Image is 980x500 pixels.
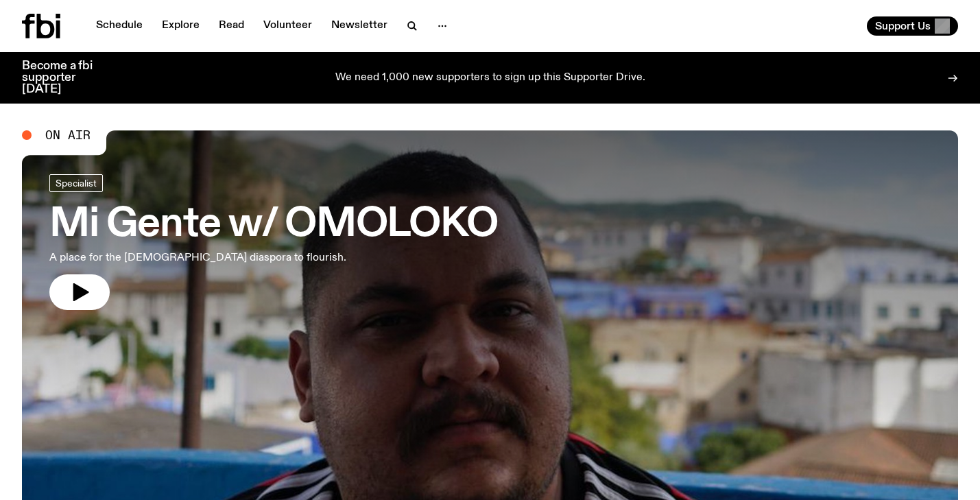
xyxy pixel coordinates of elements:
[867,16,958,36] button: Support Us
[49,174,497,310] a: Mi Gente w/ OMOLOKOA place for the [DEMOGRAPHIC_DATA] diaspora to flourish.
[335,72,645,84] p: We need 1,000 new supporters to sign up this Supporter Drive.
[875,20,931,32] span: Support Us
[45,129,91,141] span: On Air
[49,250,401,266] p: A place for the [DEMOGRAPHIC_DATA] diaspora to flourish.
[88,16,151,36] a: Schedule
[323,16,396,36] a: Newsletter
[255,16,320,36] a: Volunteer
[211,16,252,36] a: Read
[154,16,208,36] a: Explore
[49,206,497,244] h3: Mi Gente w/ OMOLOKO
[49,174,103,192] a: Specialist
[22,60,110,95] h3: Become a fbi supporter [DATE]
[56,178,97,188] span: Specialist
